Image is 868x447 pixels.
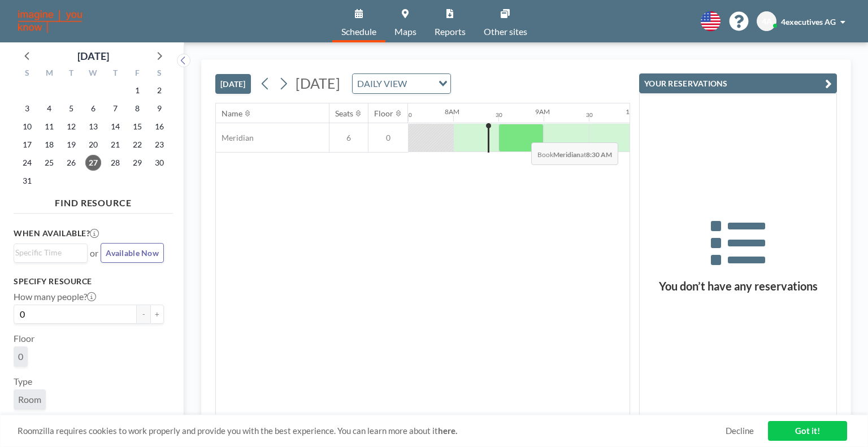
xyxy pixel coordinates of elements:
h3: You don’t have any reservations [640,279,836,293]
span: DAILY VIEW [355,76,409,91]
span: Meridian [216,133,254,143]
div: T [60,67,83,81]
label: Type [14,376,32,387]
div: 10AM [626,107,644,116]
div: T [104,67,126,81]
label: Floor [14,333,34,344]
span: Reports [435,27,466,36]
button: [DATE] [215,74,251,94]
div: 30 [586,111,593,119]
span: Thursday, August 28, 2025 [107,155,123,171]
label: How many people? [14,291,96,302]
span: Thursday, August 7, 2025 [107,101,123,116]
span: Sunday, August 31, 2025 [19,173,35,189]
span: Friday, August 22, 2025 [129,137,145,153]
span: Saturday, August 16, 2025 [151,119,167,134]
span: Thursday, August 21, 2025 [107,137,123,153]
h3: Specify resource [14,276,164,287]
div: Floor [374,109,393,119]
span: Schedule [341,27,376,36]
span: Maps [394,27,416,36]
span: Monday, August 18, 2025 [41,137,57,153]
span: 4executives AG [781,17,836,27]
span: Sunday, August 24, 2025 [19,155,35,171]
span: Saturday, August 23, 2025 [151,137,167,153]
span: Available Now [106,248,159,258]
span: Tuesday, August 19, 2025 [63,137,79,153]
img: organization-logo [18,10,82,33]
div: 30 [405,111,412,119]
button: - [137,305,150,324]
span: Tuesday, August 26, 2025 [63,155,79,171]
button: Available Now [101,243,164,263]
span: Saturday, August 30, 2025 [151,155,167,171]
span: Saturday, August 9, 2025 [151,101,167,116]
span: Sunday, August 17, 2025 [19,137,35,153]
span: Monday, August 11, 2025 [41,119,57,134]
div: S [148,67,170,81]
div: Search for option [353,74,450,93]
span: Sunday, August 3, 2025 [19,101,35,116]
div: 8AM [445,107,459,116]
input: Search for option [410,76,432,91]
span: Tuesday, August 5, 2025 [63,101,79,116]
span: Wednesday, August 20, 2025 [85,137,101,153]
span: Monday, August 25, 2025 [41,155,57,171]
a: Decline [726,426,754,436]
a: here. [438,426,457,436]
div: [DATE] [77,48,109,64]
span: Room [18,394,41,405]
span: Other sites [484,27,527,36]
div: Search for option [14,244,87,261]
div: 9AM [535,107,550,116]
span: Wednesday, August 6, 2025 [85,101,101,116]
span: Friday, August 29, 2025 [129,155,145,171]
button: YOUR RESERVATIONS [639,73,837,93]
span: Saturday, August 2, 2025 [151,83,167,98]
input: Search for option [15,246,81,259]
span: 6 [329,133,368,143]
div: Seats [335,109,353,119]
span: 4A [762,16,772,27]
a: Got it! [768,421,847,441]
span: Monday, August 4, 2025 [41,101,57,116]
div: S [16,67,38,81]
span: Friday, August 8, 2025 [129,101,145,116]
div: W [83,67,105,81]
span: Tuesday, August 12, 2025 [63,119,79,134]
span: Friday, August 1, 2025 [129,83,145,98]
span: Wednesday, August 13, 2025 [85,119,101,134]
b: Meridian [553,150,580,159]
span: Wednesday, August 27, 2025 [85,155,101,171]
span: 0 [18,351,23,362]
div: F [126,67,148,81]
div: M [38,67,60,81]
h4: FIND RESOURCE [14,193,173,209]
span: Thursday, August 14, 2025 [107,119,123,134]
div: 30 [496,111,502,119]
span: Sunday, August 10, 2025 [19,119,35,134]
span: Friday, August 15, 2025 [129,119,145,134]
button: + [150,305,164,324]
span: or [90,248,98,259]
span: Roomzilla requires cookies to work properly and provide you with the best experience. You can lea... [18,426,726,436]
div: Name [222,109,242,119]
span: Book at [531,142,618,165]
span: [DATE] [296,75,340,92]
span: 0 [368,133,408,143]
b: 8:30 AM [586,150,612,159]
